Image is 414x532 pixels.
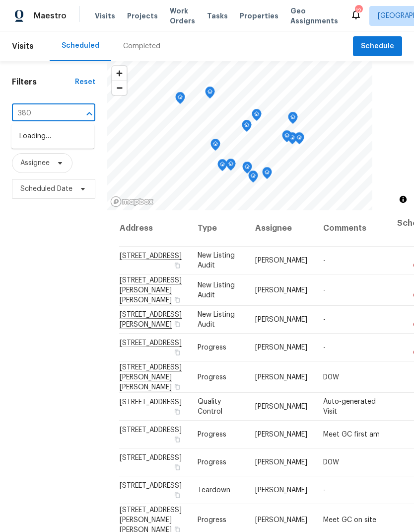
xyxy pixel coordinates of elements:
div: Map marker [288,112,298,127]
span: [STREET_ADDRESS] [120,454,182,461]
button: Toggle attribution [397,193,409,205]
button: Copy Address [173,382,182,391]
span: Quality Control [198,398,222,415]
div: Loading… [11,124,94,149]
div: Map marker [282,130,292,146]
span: Meet GC first am [323,431,380,438]
span: Zoom out [112,81,127,95]
canvas: Map [107,61,372,210]
span: [PERSON_NAME] [255,286,307,293]
button: Zoom in [112,66,127,81]
th: Address [119,210,190,247]
span: D0W [323,459,339,466]
button: Schedule [353,36,402,57]
span: Auto-generated Visit [323,398,376,415]
button: Copy Address [173,463,182,472]
button: Copy Address [173,261,182,270]
input: Search for an address... [12,106,68,121]
div: Map marker [242,120,252,135]
button: Zoom out [112,81,127,95]
div: 12 [355,6,362,16]
span: Scheduled Date [20,184,72,194]
span: Visits [12,35,34,57]
div: Map marker [262,167,272,182]
span: [PERSON_NAME] [255,431,307,438]
span: [PERSON_NAME] [255,257,307,264]
button: Close [82,107,96,121]
span: [PERSON_NAME] [255,516,307,523]
span: - [323,257,326,264]
span: D0W [323,373,339,380]
span: - [323,316,326,323]
h1: Filters [12,77,75,87]
span: - [323,344,326,351]
span: Maestro [34,11,67,21]
span: Properties [240,11,278,21]
span: Progress [198,373,226,380]
div: Reset [75,77,95,87]
div: Map marker [175,92,185,107]
span: Visits [95,11,115,21]
span: New Listing Audit [198,252,235,269]
button: Copy Address [173,407,182,416]
div: Map marker [217,159,227,175]
div: Map marker [205,87,215,102]
div: Map marker [242,162,252,177]
th: Assignee [247,210,315,247]
span: Teardown [198,487,230,494]
div: Map marker [287,132,297,148]
span: [PERSON_NAME] [255,373,307,380]
span: [PERSON_NAME] [255,403,307,410]
a: Mapbox homepage [110,196,154,207]
span: Meet GC on site [323,516,376,523]
span: Progress [198,431,226,438]
span: New Listing Audit [198,311,235,328]
div: Map marker [252,109,262,124]
span: [STREET_ADDRESS] [120,427,182,434]
span: [STREET_ADDRESS] [120,482,182,489]
div: Map marker [248,171,258,186]
div: Map marker [226,159,236,174]
div: Map marker [294,132,304,148]
span: Schedule [361,40,394,53]
button: Copy Address [173,491,182,500]
span: [PERSON_NAME] [255,344,307,351]
span: Toggle attribution [400,194,406,205]
span: - [323,487,326,494]
span: [PERSON_NAME] [255,459,307,466]
span: Work Orders [170,6,195,26]
div: Map marker [210,139,220,154]
span: Progress [198,459,226,466]
button: Copy Address [173,295,182,304]
th: Type [190,210,247,247]
span: [PERSON_NAME] [255,487,307,494]
span: New Listing Audit [198,281,235,298]
div: Scheduled [62,41,99,51]
span: - [323,286,326,293]
div: Completed [123,41,160,51]
button: Copy Address [173,348,182,357]
span: Projects [127,11,158,21]
button: Copy Address [173,320,182,329]
span: Assignee [20,158,50,168]
span: Tasks [207,12,228,19]
span: [STREET_ADDRESS] [120,399,182,406]
span: Progress [198,344,226,351]
span: [PERSON_NAME] [255,316,307,323]
th: Comments [315,210,389,247]
button: Copy Address [173,435,182,444]
span: Progress [198,516,226,523]
span: Geo Assignments [290,6,338,26]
